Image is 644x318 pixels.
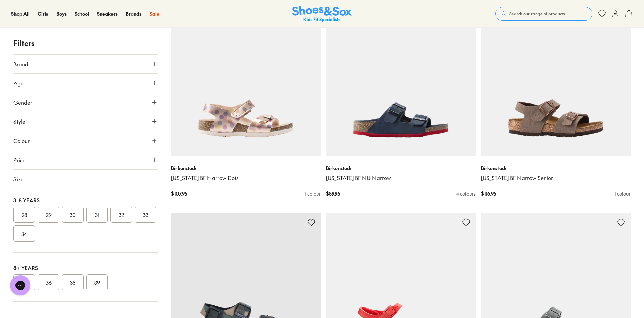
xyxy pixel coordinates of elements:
span: Sale [150,10,159,17]
a: Brands [126,10,141,17]
div: 3-8 Years [13,196,158,204]
span: Price [13,156,26,164]
button: Colour [13,131,158,150]
span: Brand [13,60,28,68]
span: Style [13,117,25,126]
span: $ 107.95 [171,190,187,197]
a: Boys [56,10,67,17]
p: Birkenstock [481,165,631,172]
span: Shop All [11,10,30,17]
button: 29 [38,207,59,223]
a: Shoes & Sox [292,6,352,22]
span: Age [13,79,24,87]
span: Boys [56,10,67,17]
p: Birkenstock [171,165,321,172]
button: 36 [38,274,59,290]
img: SNS_Logo_Responsive.svg [292,6,352,22]
span: Search our range of products [509,11,565,17]
button: 32 [110,207,132,223]
a: School [75,10,89,17]
div: 8+ Years [13,263,158,272]
span: Size [13,175,24,183]
button: 34 [13,225,35,242]
div: 1 colour [614,190,631,197]
button: Price [13,150,158,169]
span: School [75,10,89,17]
button: Size [13,170,158,188]
button: 28 [13,207,35,223]
span: Colour [13,137,30,145]
span: $ 116.95 [481,190,496,197]
button: Brand [13,55,158,73]
a: Shop All [11,10,30,17]
button: 30 [62,207,84,223]
button: 39 [86,274,108,290]
a: [US_STATE] BF Narrow Senior [481,174,631,182]
span: Sneakers [97,10,118,17]
span: Brands [126,10,141,17]
a: [US_STATE] BF NU Narrow [326,174,476,182]
button: Age [13,74,158,93]
span: Girls [38,10,48,17]
a: [US_STATE] BF Narrow Dots [171,174,321,182]
span: Gender [13,98,32,106]
button: 31 [86,207,108,223]
a: Girls [38,10,48,17]
p: Filters [13,38,158,49]
button: Style [13,112,158,131]
button: Search our range of products [495,7,592,21]
button: 33 [135,207,156,223]
a: Sale [150,10,159,17]
span: $ 89.95 [326,190,340,197]
p: Birkenstock [326,165,476,172]
button: 38 [62,274,84,290]
div: 4 colours [456,190,476,197]
iframe: Gorgias live chat messenger [7,273,34,298]
a: Sneakers [97,10,118,17]
div: 1 colour [304,190,321,197]
button: Gender [13,93,158,112]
